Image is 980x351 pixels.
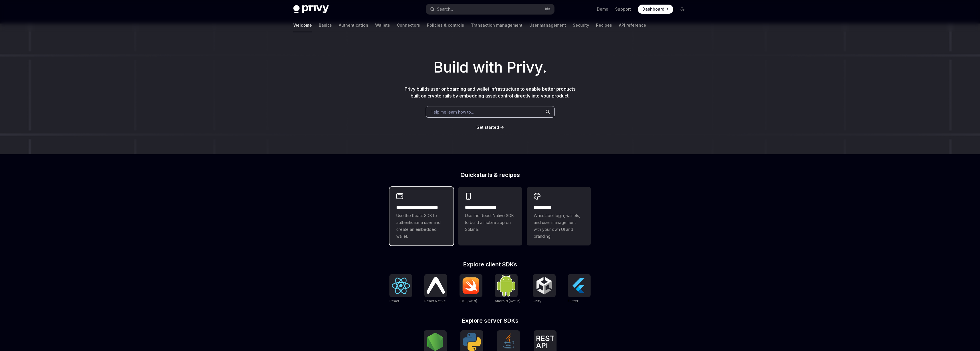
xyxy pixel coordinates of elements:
img: REST API [536,336,554,348]
a: iOS (Swift)iOS (Swift) [460,274,482,304]
a: Transaction management [471,18,522,32]
img: Java [499,333,518,351]
a: React NativeReact Native [424,274,447,304]
img: React Native [427,277,445,294]
a: API reference [619,18,646,32]
a: Dashboard [638,5,673,14]
a: **** **** **** ***Use the React Native SDK to build a mobile app on Solana. [458,187,522,245]
span: Whitelabel login, wallets, and user management with your own UI and branding. [534,212,584,240]
h2: Explore server SDKs [389,318,591,323]
a: Wallets [375,18,390,32]
a: Android (Kotlin)Android (Kotlin) [495,274,520,304]
button: Search...⌘K [426,4,554,14]
a: Support [615,6,631,12]
a: User management [529,18,566,32]
a: Get started [476,124,499,130]
span: Unity [533,299,541,303]
div: Search... [437,6,453,13]
span: Privy builds user onboarding and wallet infrastructure to enable better products built on crypto ... [405,86,575,99]
a: Welcome [293,18,312,32]
img: React [392,278,410,294]
span: Android (Kotlin) [495,299,520,303]
span: ⌘ K [545,7,551,11]
img: Unity [535,276,553,295]
a: Demo [597,6,608,12]
span: Flutter [568,299,578,303]
a: ReactReact [389,274,412,304]
img: NodeJS [426,333,444,351]
a: Policies & controls [427,18,464,32]
h2: Explore client SDKs [389,262,591,267]
img: dark logo [293,5,329,13]
a: Connectors [397,18,420,32]
img: Flutter [570,276,588,295]
a: Authentication [339,18,368,32]
img: Python [463,333,481,351]
img: iOS (Swift) [462,277,480,294]
a: **** *****Whitelabel login, wallets, and user management with your own UI and branding. [527,187,591,245]
img: Android (Kotlin) [497,275,515,296]
a: Recipes [596,18,612,32]
span: Help me learn how to… [431,109,474,115]
a: Basics [319,18,332,32]
h1: Build with Privy. [9,56,971,79]
span: React Native [424,299,446,303]
a: Security [573,18,589,32]
span: iOS (Swift) [460,299,477,303]
span: Dashboard [642,6,664,12]
span: Use the React Native SDK to build a mobile app on Solana. [465,212,515,233]
span: Use the React SDK to authenticate a user and create an embedded wallet. [396,212,447,240]
button: Toggle dark mode [678,5,687,14]
span: Get started [476,125,499,130]
span: React [389,299,399,303]
a: FlutterFlutter [568,274,591,304]
a: UnityUnity [533,274,556,304]
h2: Quickstarts & recipes [389,172,591,178]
